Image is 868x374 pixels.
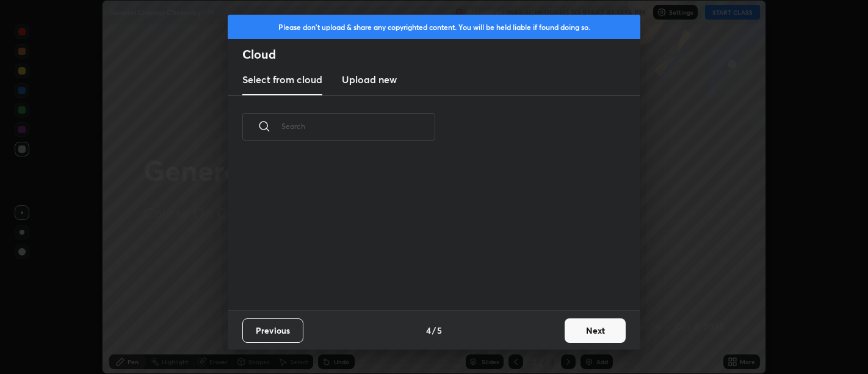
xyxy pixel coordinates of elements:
h2: Cloud [242,46,640,62]
h3: Select from cloud [242,72,322,87]
input: Search [281,100,435,152]
h4: 5 [437,324,442,337]
h4: 4 [426,324,431,337]
h3: Upload new [342,72,397,87]
button: Next [565,318,626,343]
button: Previous [242,318,303,343]
div: Please don't upload & share any copyrighted content. You will be held liable if found doing so. [228,15,640,39]
h4: / [432,324,436,337]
